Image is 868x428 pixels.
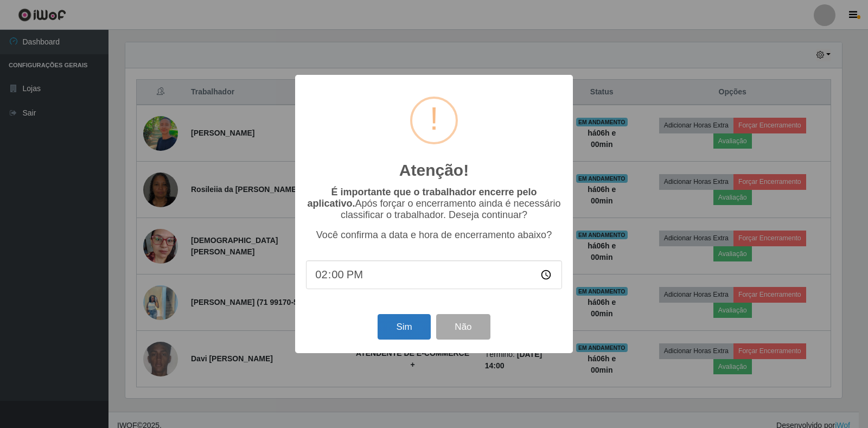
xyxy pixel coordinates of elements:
[399,161,469,180] h2: Atenção!
[306,187,562,221] p: Após forçar o encerramento ainda é necessário classificar o trabalhador. Deseja continuar?
[306,229,562,241] p: Você confirma a data e hora de encerramento abaixo?
[378,314,430,340] button: Sim
[436,314,490,340] button: Não
[307,187,537,209] b: É importante que o trabalhador encerre pelo aplicativo.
